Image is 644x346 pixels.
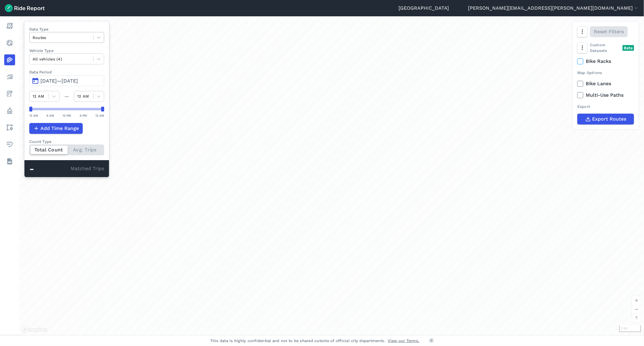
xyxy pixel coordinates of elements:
[4,105,15,116] a: Policy
[59,93,74,100] div: —
[95,113,104,118] div: 12 AM
[4,71,15,82] a: Analyze
[388,338,420,344] a: View our Terms.
[577,58,634,65] label: Bike Racks
[24,160,109,177] div: Matched Trips
[399,5,449,12] a: [GEOGRAPHIC_DATA]
[29,165,71,173] div: -
[29,75,104,86] button: [DATE]—[DATE]
[4,88,15,99] a: Fees
[29,48,104,53] label: Vehicle Type
[577,80,634,87] label: Bike Lanes
[577,114,634,124] button: Export Routes
[29,69,104,75] label: Data Period
[4,139,15,150] a: Health
[577,42,634,53] div: Custom Datasets
[468,5,639,12] button: [PERSON_NAME][EMAIL_ADDRESS][PERSON_NAME][DOMAIN_NAME]
[29,123,83,134] button: Add Time Range
[29,113,38,118] div: 12 AM
[592,115,626,123] span: Export Routes
[594,28,624,35] span: Reset Filters
[46,113,54,118] div: 6 AM
[29,139,104,144] div: Count Type
[40,125,79,132] span: Add Time Range
[4,156,15,167] a: Datasets
[40,78,78,84] span: [DATE]—[DATE]
[623,45,634,51] div: Beta
[4,54,15,65] a: Heatmaps
[4,21,15,31] a: Report
[29,26,104,32] label: Data Type
[4,37,15,48] a: Realtime
[19,16,644,335] div: loading
[5,4,45,12] img: Ride Report
[80,113,87,118] div: 6 PM
[577,70,634,76] div: Map Options
[590,26,628,37] button: Reset Filters
[577,92,634,99] label: Multi-Use Paths
[577,104,634,109] div: Export
[4,122,15,133] a: Areas
[63,113,71,118] div: 12 PM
